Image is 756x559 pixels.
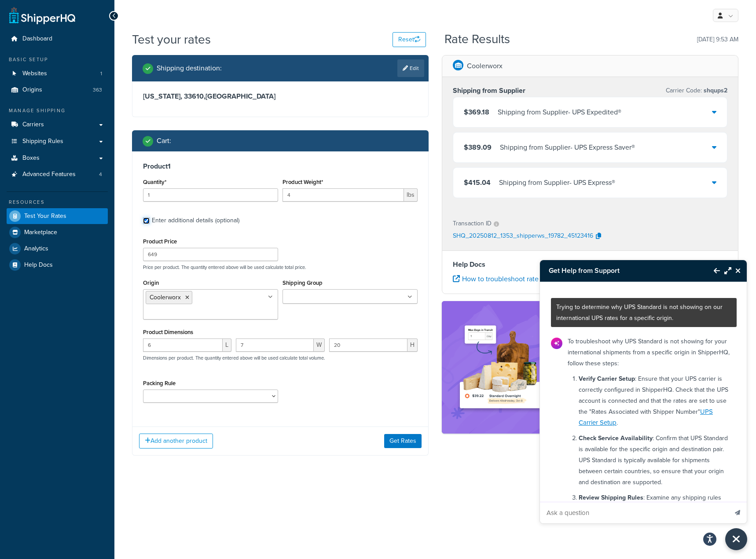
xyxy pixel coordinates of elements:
label: Origin [143,279,159,286]
div: Shipping from Supplier - UPS Express Saver® [500,141,635,154]
label: Packing Rule [143,380,176,386]
p: Trying to determine why UPS Standard is not showing on our international UPS rates for a specific... [556,302,731,324]
span: Carriers [22,121,44,129]
h3: Get Help from Support [540,260,705,281]
label: Product Price [143,238,177,245]
p: SHQ_20250812_1353_shipperws_19782_45123416 [453,230,593,243]
div: Manage Shipping [7,107,108,114]
span: L [223,338,231,352]
span: Marketplace [24,229,57,236]
p: To troubleshoot why UPS Standard is not showing for your international shipments from a specific ... [568,336,731,369]
h4: Help Docs [453,259,727,270]
button: Maximize Resource Center [720,261,731,281]
p: : Confirm that UPS Standard is available for the specific origin and destination pair. UPS Standa... [579,433,731,488]
span: lbs [404,188,418,202]
span: Coolerworx [150,293,181,302]
a: Boxes [7,150,108,166]
button: Close Resource Center [731,265,747,276]
span: Test Your Rates [24,213,66,220]
a: Origins363 [7,82,108,98]
span: Advanced Features [22,171,76,178]
span: 4 [99,171,102,178]
strong: Check Service Availability [579,434,653,443]
div: Basic Setup [7,56,108,63]
a: Dashboard [7,31,108,47]
span: H [407,338,418,352]
button: Reset [393,32,426,47]
p: [DATE] 9:53 AM [697,33,738,46]
label: Product Dimensions [143,329,193,335]
img: feature-image-ddt-36eae7f7280da8017bfb280eaccd9c446f90b1fe08728e4019434db127062ab4.png [455,314,547,420]
button: Get Rates [384,434,422,448]
h2: Shipping destination : [157,64,222,72]
button: Back to Resource Center [705,261,720,281]
h3: Product 1 [143,162,418,171]
span: W [314,338,325,352]
p: Coolerworx [467,60,503,72]
input: 0.00 [283,188,404,202]
a: Shipping Rules [7,133,108,150]
span: shqups2 [702,86,727,95]
strong: Verify Carrier Setup [579,374,635,383]
li: Origins [7,82,108,98]
a: Edit [397,59,424,77]
div: Shipping from Supplier - UPS Expedited® [498,106,621,118]
img: Bot Avatar [551,338,562,349]
label: Shipping Group [283,279,323,286]
h2: Rate Results [444,33,510,46]
span: 1 [100,70,102,77]
input: Enter additional details (optional) [143,217,150,224]
a: Advanced Features4 [7,166,108,183]
a: Test Your Rates [7,208,108,224]
li: Advanced Features [7,166,108,183]
span: Shipping Rules [22,138,63,145]
p: Price per product. The quantity entered above will be used calculate total price. [141,264,420,270]
span: $415.04 [464,177,491,188]
button: Send message [728,502,747,523]
h2: Cart : [157,137,171,145]
a: Analytics [7,241,108,257]
a: How to troubleshoot rate discrepancies [453,274,583,284]
label: Product Weight* [283,179,323,185]
div: Resources [7,199,108,206]
p: : Ensure that your UPS carrier is correctly configured in ShipperHQ. Check that the UPS account i... [579,373,731,428]
span: Dashboard [22,35,52,43]
h1: Test your rates [132,31,211,48]
span: Origins [22,86,42,94]
p: Dimensions per product. The quantity entered above will be used calculate total volume. [141,355,325,361]
a: Marketplace [7,224,108,240]
a: Websites1 [7,66,108,82]
div: Enter additional details (optional) [152,214,239,227]
h3: Shipping from Supplier [453,86,525,95]
p: Transaction ID [453,217,492,230]
button: Add another product [139,434,213,449]
input: 0.0 [143,188,278,202]
span: $369.18 [464,107,489,117]
span: Help Docs [24,261,53,269]
span: Boxes [22,154,40,162]
span: Analytics [24,245,48,253]
span: 363 [93,86,102,94]
div: Shipping from Supplier - UPS Express® [499,177,615,189]
a: UPS Carrier Setup [579,407,713,427]
input: Ask a question [540,502,727,523]
a: Help Docs [7,257,108,273]
a: Carriers [7,117,108,133]
span: $389.09 [464,142,492,152]
p: : Examine any shipping rules you have set up in ShipperHQ that might be affecting the availabilit... [579,492,731,547]
h3: [US_STATE], 33610 , [GEOGRAPHIC_DATA] [143,92,418,101]
p: Carrier Code: [666,85,727,97]
span: Websites [22,70,47,77]
li: Websites [7,66,108,82]
label: Quantity* [143,179,166,185]
strong: Review Shipping Rules [579,493,643,502]
button: Close Resource Center [725,528,747,550]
